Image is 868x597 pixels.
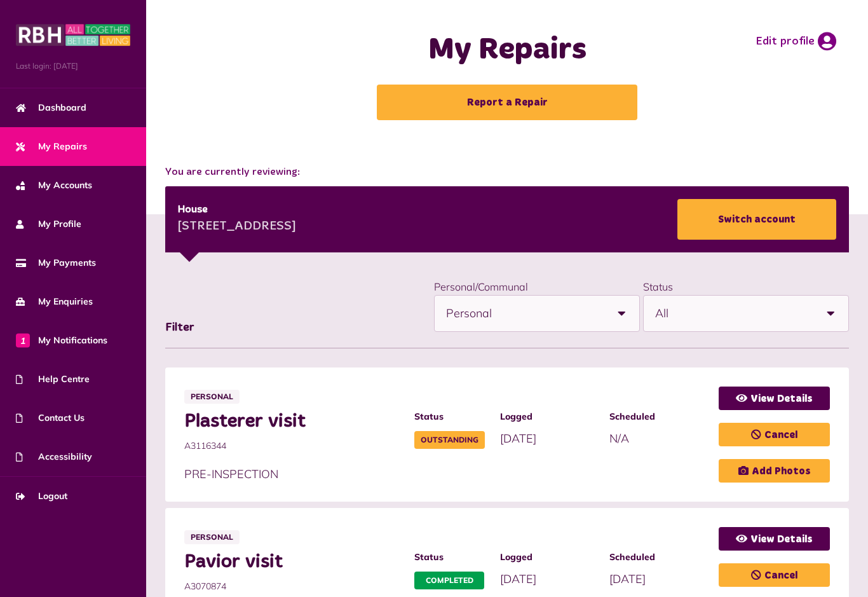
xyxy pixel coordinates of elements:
[184,551,402,573] span: Pavior visit
[184,390,240,404] span: Personal
[184,465,706,483] p: PRE-INSPECTION
[719,459,830,483] a: Add Photos
[16,373,90,386] span: Help Centre
[16,333,30,347] span: 1
[500,572,536,586] span: [DATE]
[719,387,830,410] a: View Details
[609,551,706,564] span: Scheduled
[16,295,93,308] span: My Enquiries
[609,410,706,423] span: Scheduled
[178,217,296,237] div: [STREET_ADDRESS]
[500,431,536,446] span: [DATE]
[184,439,402,453] span: A3116344
[414,431,485,449] span: Outstanding
[16,256,96,270] span: My Payments
[500,410,597,423] span: Logged
[414,410,487,423] span: Status
[16,334,107,347] span: My Notifications
[178,202,296,217] div: House
[719,423,830,446] a: Cancel
[719,527,830,551] a: View Details
[377,85,637,120] a: Report a Repair
[609,431,629,446] span: N/A
[719,563,830,587] a: Cancel
[609,572,646,586] span: [DATE]
[339,32,675,69] h1: My Repairs
[184,580,402,593] span: A3070874
[16,490,67,503] span: Logout
[16,140,87,153] span: My Repairs
[16,179,92,192] span: My Accounts
[16,450,92,463] span: Accessibility
[16,60,130,72] span: Last login: [DATE]
[165,165,849,180] span: You are currently reviewing:
[184,530,240,544] span: Personal
[434,280,528,293] label: Personal/Communal
[16,101,86,114] span: Dashboard
[16,411,85,425] span: Contact Us
[16,22,130,48] img: MyRBH
[165,322,194,333] span: Filter
[643,280,673,293] label: Status
[677,199,836,240] a: Switch account
[414,551,487,564] span: Status
[184,410,402,433] span: Plasterer visit
[414,572,484,589] span: Completed
[16,217,81,231] span: My Profile
[655,296,813,331] span: All
[500,551,597,564] span: Logged
[446,296,604,331] span: Personal
[756,32,836,51] a: Edit profile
